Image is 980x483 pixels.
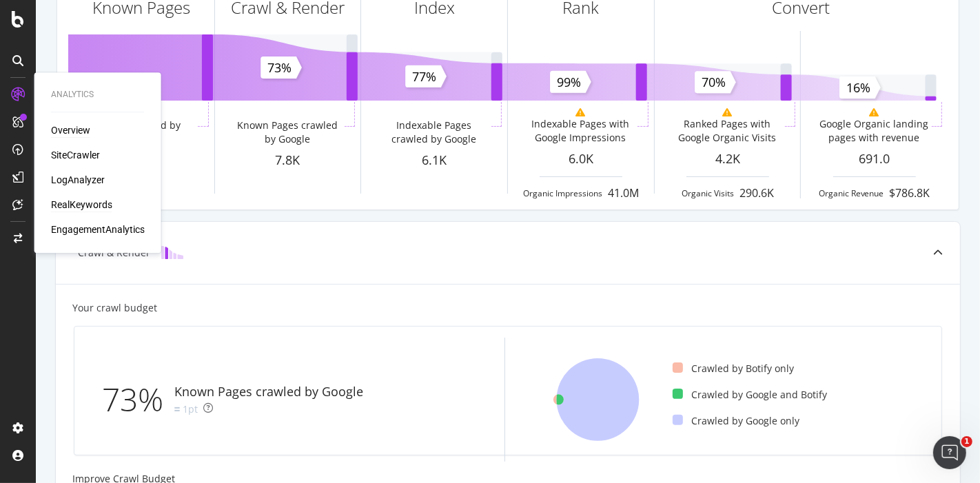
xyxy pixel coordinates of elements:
a: RealKeywords [51,198,112,212]
a: EngagementAnalytics [51,223,145,236]
div: 6.1K [361,152,507,169]
a: Overview [51,123,90,137]
div: Analytics [51,89,145,101]
iframe: Intercom live chat [933,436,966,469]
div: 7.8K [215,152,361,169]
div: 73% [102,377,174,422]
div: Crawled by Google and Botify [673,388,827,402]
img: Equal [174,407,180,411]
div: Indexable Pages crawled by Google [380,119,489,146]
div: 6.0K [508,150,654,168]
div: Indexable Pages with Google Impressions [526,117,635,145]
div: 41.0M [608,185,639,201]
div: Known Pages crawled by Google [174,383,363,401]
a: SiteCrawler [51,148,100,162]
a: LogAnalyzer [51,173,105,187]
div: Your crawl budget [72,301,157,315]
div: Organic Impressions [523,187,602,199]
div: Known Pages crawled by Google [233,119,342,146]
div: 1pt [183,402,198,416]
div: Crawled by Google only [673,414,799,428]
img: block-icon [161,246,183,259]
span: 1 [961,436,972,447]
div: Crawled by Botify only [673,362,794,376]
